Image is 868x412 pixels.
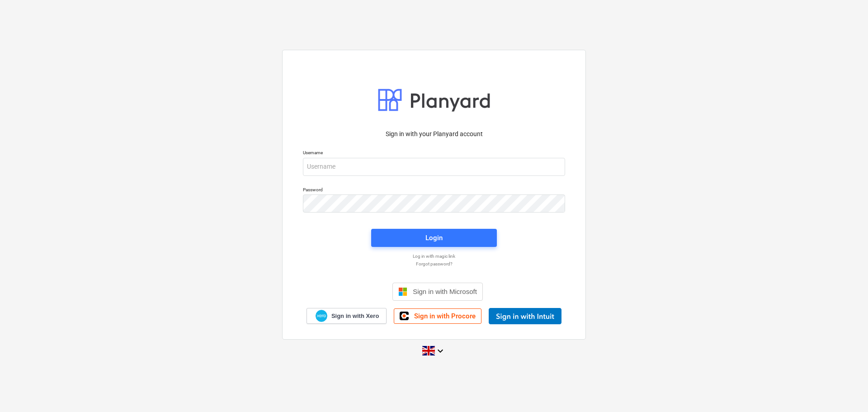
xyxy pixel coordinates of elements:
input: Username [303,158,565,176]
span: Sign in with Microsoft [413,288,477,295]
i: keyboard_arrow_down [435,346,446,356]
a: Sign in with Xero [307,308,387,324]
a: Log in with magic link [298,253,570,259]
p: Sign in with your Planyard account [303,129,565,139]
a: Forgot password? [298,261,570,267]
p: Password [303,187,565,194]
div: Login [425,232,443,244]
img: Xero logo [316,310,327,322]
button: Login [371,229,497,247]
p: Username [303,150,565,157]
img: Microsoft logo [398,287,407,296]
span: Sign in with Xero [331,312,379,320]
span: Sign in with Procore [414,312,476,320]
a: Sign in with Procore [394,308,481,324]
